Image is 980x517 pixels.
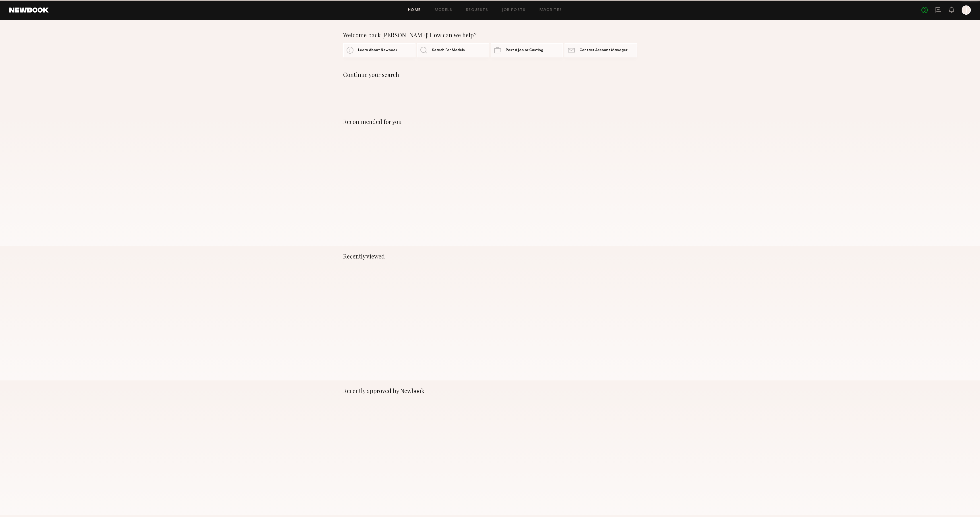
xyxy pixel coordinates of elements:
a: Learn About Newbook [343,43,415,57]
a: Search For Models [417,43,489,57]
a: Post A Job or Casting [491,43,563,57]
span: Learn About Newbook [358,48,397,52]
a: Home [408,8,421,12]
a: Requests [466,8,488,12]
div: Welcome back [PERSON_NAME]! How can we help? [343,32,637,38]
a: Models [435,8,452,12]
a: Favorites [540,8,562,12]
span: Contact Account Manager [579,48,627,52]
div: Continue your search [343,71,637,78]
a: Job Posts [502,8,526,12]
div: Recently viewed [343,253,637,260]
a: Contact Account Manager [565,43,637,57]
div: Recently approved by Newbook [343,387,637,394]
a: J [962,5,971,15]
span: Search For Models [432,48,465,52]
span: Post A Job or Casting [506,48,543,52]
div: Recommended for you [343,118,637,125]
